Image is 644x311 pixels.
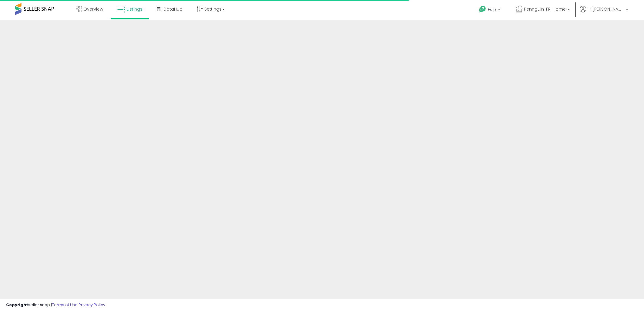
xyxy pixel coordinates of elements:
span: Overview [83,6,103,12]
span: Help [488,7,496,12]
a: Hi [PERSON_NAME] [580,6,628,20]
span: DataHub [163,6,183,12]
a: Help [474,1,506,20]
span: Listings [127,6,143,12]
span: Hi [PERSON_NAME] [588,6,624,12]
span: Pennguin-FR-Home [524,6,566,12]
i: Get Help [479,5,486,13]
